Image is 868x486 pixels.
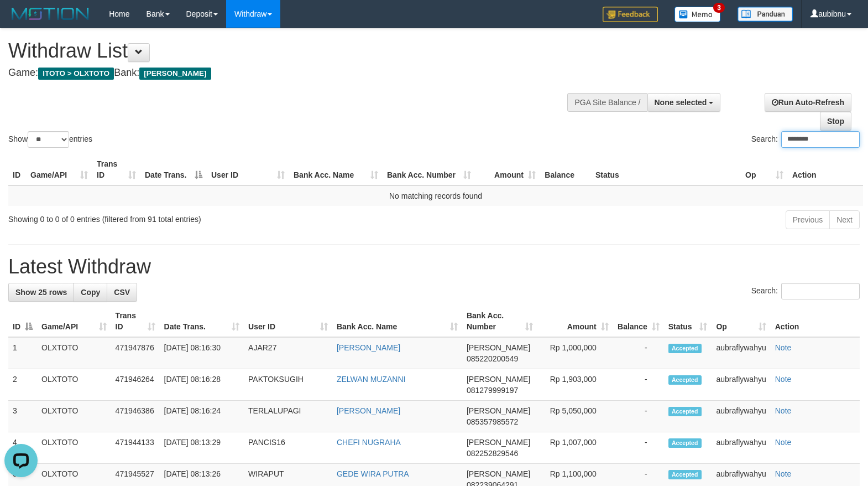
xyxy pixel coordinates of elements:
[537,337,613,369] td: Rp 1,000,000
[8,401,37,432] td: 3
[8,432,37,464] td: 4
[111,337,160,369] td: 471947876
[738,7,793,22] img: panduan.png
[244,306,332,337] th: User ID: activate to sort column ascending
[337,438,401,447] a: CHEFI NUGRAHA
[775,438,792,447] a: Note
[751,283,860,299] label: Search:
[28,131,69,148] select: Showentries
[207,154,289,185] th: User ID: activate to sort column ascending
[114,288,130,297] span: CSV
[244,401,332,432] td: TERLALUPAGI
[712,432,770,464] td: aubraflywahyu
[462,306,537,337] th: Bank Acc. Number: activate to sort column ascending
[668,344,702,353] span: Accepted
[337,406,400,415] a: [PERSON_NAME]
[337,375,405,384] a: ZELWAN MUZANNI
[788,154,863,185] th: Action
[603,7,658,22] img: Feedback.jpg
[613,432,664,464] td: -
[8,154,26,185] th: ID
[8,131,92,148] label: Show entries
[820,112,851,131] a: Stop
[775,406,792,415] a: Note
[337,469,409,478] a: GEDE WIRA PUTRA
[244,369,332,401] td: PAKTOKSUGIH
[591,154,741,185] th: Status
[467,417,518,426] span: Copy 085357985572 to clipboard
[8,209,353,225] div: Showing 0 to 0 of 0 entries (filtered from 91 total entries)
[8,283,74,302] a: Show 25 rows
[160,306,244,337] th: Date Trans.: activate to sort column ascending
[771,306,860,337] th: Action
[775,375,792,384] a: Note
[8,256,860,278] h1: Latest Withdraw
[111,401,160,432] td: 471946386
[160,432,244,464] td: [DATE] 08:13:29
[664,306,712,337] th: Status: activate to sort column ascending
[26,154,92,185] th: Game/API: activate to sort column ascending
[332,306,462,337] th: Bank Acc. Name: activate to sort column ascending
[741,154,788,185] th: Op: activate to sort column ascending
[383,154,475,185] th: Bank Acc. Number: activate to sort column ascending
[8,337,37,369] td: 1
[8,68,568,79] h4: Game: Bank:
[107,283,137,302] a: CSV
[786,210,830,229] a: Previous
[540,154,591,185] th: Balance
[765,93,851,112] a: Run Auto-Refresh
[537,369,613,401] td: Rp 1,903,000
[537,306,613,337] th: Amount: activate to sort column ascending
[712,337,770,369] td: aubraflywahyu
[337,343,400,352] a: [PERSON_NAME]
[160,369,244,401] td: [DATE] 08:16:28
[92,154,140,185] th: Trans ID: activate to sort column ascending
[74,283,107,302] a: Copy
[8,369,37,401] td: 2
[613,306,664,337] th: Balance: activate to sort column ascending
[613,401,664,432] td: -
[111,369,160,401] td: 471946264
[713,3,725,13] span: 3
[475,154,540,185] th: Amount: activate to sort column ascending
[160,337,244,369] td: [DATE] 08:16:30
[8,6,92,22] img: MOTION_logo.png
[775,469,792,478] a: Note
[81,288,100,297] span: Copy
[567,93,647,112] div: PGA Site Balance /
[467,386,518,395] span: Copy 081279999197 to clipboard
[244,432,332,464] td: PANCIS16
[160,401,244,432] td: [DATE] 08:16:24
[712,306,770,337] th: Op: activate to sort column ascending
[674,7,721,22] img: Button%20Memo.svg
[37,369,111,401] td: OLXTOTO
[111,432,160,464] td: 471944133
[467,406,530,415] span: [PERSON_NAME]
[38,68,114,80] span: ITOTO > OLXTOTO
[613,337,664,369] td: -
[37,306,111,337] th: Game/API: activate to sort column ascending
[537,401,613,432] td: Rp 5,050,000
[467,354,518,363] span: Copy 085220200549 to clipboard
[8,306,37,337] th: ID: activate to sort column descending
[15,288,67,297] span: Show 25 rows
[289,154,383,185] th: Bank Acc. Name: activate to sort column ascending
[8,185,863,206] td: No matching records found
[244,337,332,369] td: AJAR27
[37,432,111,464] td: OLXTOTO
[668,407,702,416] span: Accepted
[647,93,721,112] button: None selected
[37,337,111,369] td: OLXTOTO
[37,401,111,432] td: OLXTOTO
[712,401,770,432] td: aubraflywahyu
[467,343,530,352] span: [PERSON_NAME]
[537,432,613,464] td: Rp 1,007,000
[467,449,518,458] span: Copy 082252829546 to clipboard
[8,40,568,62] h1: Withdraw List
[467,375,530,384] span: [PERSON_NAME]
[140,154,207,185] th: Date Trans.: activate to sort column descending
[668,375,702,385] span: Accepted
[613,369,664,401] td: -
[712,369,770,401] td: aubraflywahyu
[655,98,707,107] span: None selected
